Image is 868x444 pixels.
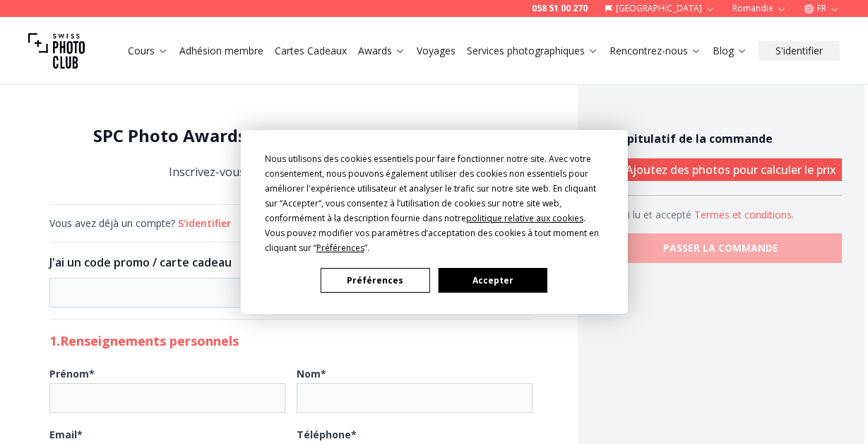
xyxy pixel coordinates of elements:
[321,268,429,293] button: Préférences
[438,268,547,293] button: Accepter
[240,130,627,314] div: Cookie Consent Prompt
[466,212,583,224] span: politique relative aux cookies
[316,242,364,254] span: Préférences
[265,151,604,255] div: Nous utilisons des cookies essentiels pour faire fonctionner notre site. Avec votre consentement,...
